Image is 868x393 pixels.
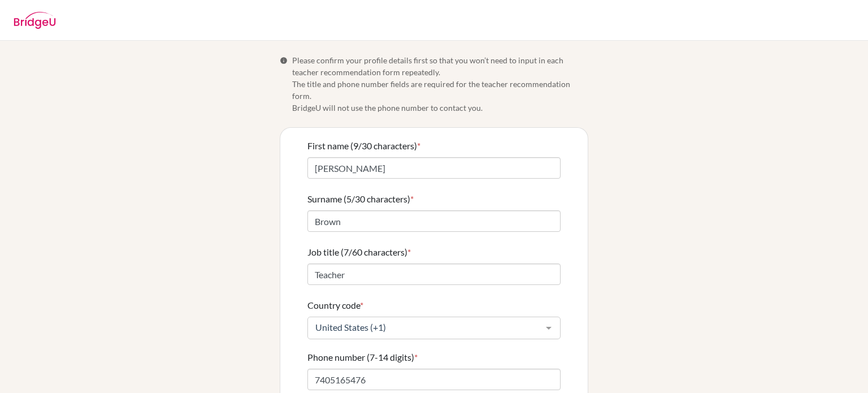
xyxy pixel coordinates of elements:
[307,351,418,364] label: Phone number (7-14 digits)
[280,57,288,64] span: Info
[292,54,588,114] span: Please confirm your profile details first so that you won’t need to input in each teacher recomme...
[307,299,363,312] label: Country code
[14,12,56,29] img: BridgeU logo
[307,192,414,206] label: Surname (5/30 characters)
[313,322,537,333] span: United States (+1)
[307,369,561,390] input: Enter your number
[307,264,561,285] input: Enter your job title
[307,157,561,179] input: Enter your first name
[307,139,420,153] label: First name (9/30 characters)
[307,210,561,232] input: Enter your surname
[307,245,411,259] label: Job title (7/60 characters)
